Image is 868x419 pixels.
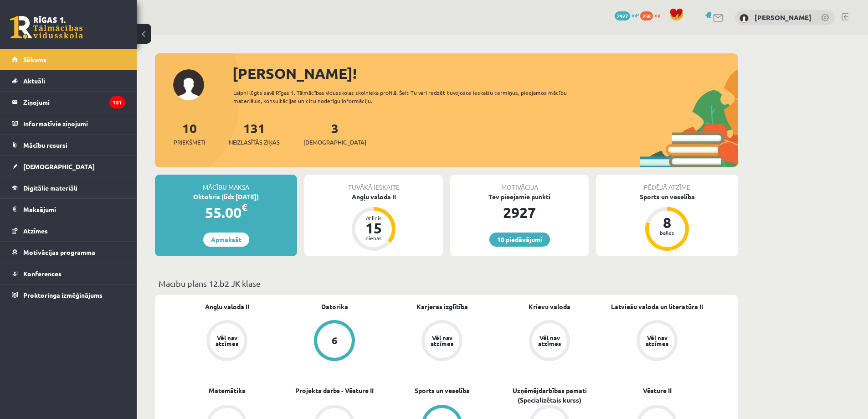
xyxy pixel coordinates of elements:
[416,302,468,311] a: Karjeras izglītība
[653,230,681,235] div: balles
[640,11,653,21] span: 258
[644,335,670,347] div: Vēl nav atzīmes
[229,120,280,147] a: 131Neizlasītās ziņas
[12,49,125,70] a: Sākums
[596,175,738,192] div: Pēdējā atzīme
[496,320,603,363] a: Vēl nav atzīmes
[12,242,125,263] a: Motivācijas programma
[23,141,67,149] span: Mācību resursi
[12,199,125,220] a: Maksājumi
[12,220,125,241] a: Atzīmes
[489,233,550,247] a: 10 piedāvājumi
[281,320,388,363] a: 6
[173,320,281,363] a: Vēl nav atzīmes
[303,120,366,147] a: 3[DEMOGRAPHIC_DATA]
[632,11,639,19] span: mP
[109,96,125,109] i: 131
[740,14,749,23] img: Eriks Meļņiks
[496,386,603,405] a: Uzņēmējdarbības pamati (Specializētais kurss)
[360,215,387,221] div: Atlicis
[640,11,665,19] a: 258 xp
[23,199,125,220] legend: Maksājumi
[450,192,589,202] div: Tev pieejamie punkti
[12,134,125,155] a: Mācību resursi
[12,113,125,134] a: Informatīvie ziņojumi
[23,269,62,278] span: Konferences
[643,386,672,395] a: Vēsture II
[596,192,738,252] a: Sports un veselība 8 balles
[23,291,103,299] span: Proktoringa izmēģinājums
[174,120,205,147] a: 10Priekšmeti
[654,11,660,19] span: xp
[12,92,125,113] a: Ziņojumi131
[233,88,583,105] div: Laipni lūgts savā Rīgas 1. Tālmācības vidusskolas skolnieka profilā. Šeit Tu vari redzēt tuvojošo...
[214,335,240,347] div: Vēl nav atzīmes
[23,248,95,256] span: Motivācijas programma
[23,113,125,134] legend: Informatīvie ziņojumi
[429,335,455,347] div: Vēl nav atzīmes
[229,138,280,147] span: Neizlasītās ziņas
[388,320,496,363] a: Vēl nav atzīmes
[529,302,570,311] a: Krievu valoda
[12,156,125,177] a: [DEMOGRAPHIC_DATA]
[603,320,711,363] a: Vēl nav atzīmes
[755,13,812,22] a: [PERSON_NAME]
[360,221,387,235] div: 15
[615,11,639,19] a: 2927 mP
[653,215,681,230] div: 8
[155,175,297,192] div: Mācību maksa
[155,192,297,202] div: Oktobris (līdz [DATE])
[12,70,125,91] a: Aktuāli
[209,386,246,395] a: Matemātika
[450,175,589,192] div: Motivācija
[295,386,374,395] a: Projekta darbs - Vēsture II
[596,192,738,202] div: Sports un veselība
[12,285,125,305] a: Proktoringa izmēģinājums
[537,335,562,347] div: Vēl nav atzīmes
[159,277,734,290] p: Mācību plāns 12.b2 JK klase
[205,302,249,311] a: Angļu valoda II
[203,233,249,247] a: Apmaksāt
[615,11,630,21] span: 2927
[450,202,589,223] div: 2927
[23,227,48,235] span: Atzīmes
[23,92,125,113] legend: Ziņojumi
[304,192,443,252] a: Angļu valoda II Atlicis 15 dienas
[155,202,297,223] div: 55.00
[12,177,125,198] a: Digitālie materiāli
[10,16,83,39] a: Rīgas 1. Tālmācības vidusskola
[611,302,703,311] a: Latviešu valoda un literatūra II
[360,235,387,241] div: dienas
[174,138,205,147] span: Priekšmeti
[241,201,247,214] span: €
[12,263,125,284] a: Konferences
[23,162,95,171] span: [DEMOGRAPHIC_DATA]
[415,386,470,395] a: Sports un veselība
[23,77,45,85] span: Aktuāli
[23,184,77,192] span: Digitālie materiāli
[304,175,443,192] div: Tuvākā ieskaite
[232,62,738,84] div: [PERSON_NAME]!
[23,55,46,63] span: Sākums
[332,336,338,346] div: 6
[304,192,443,202] div: Angļu valoda II
[321,302,348,311] a: Datorika
[303,138,366,147] span: [DEMOGRAPHIC_DATA]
